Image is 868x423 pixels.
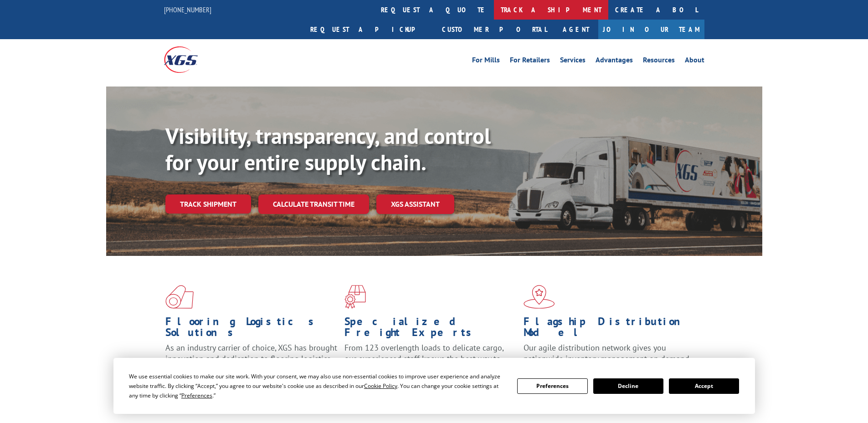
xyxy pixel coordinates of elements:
a: Agent [554,20,598,39]
span: As an industry carrier of choice, XGS has brought innovation and dedication to flooring logistics... [165,342,337,375]
a: XGS ASSISTANT [376,194,454,214]
p: From 123 overlength loads to delicate cargo, our experienced staff knows the best way to move you... [344,342,517,383]
a: Request a pickup [303,20,435,39]
a: Customer Portal [435,20,554,39]
img: xgs-icon-focused-on-flooring-red [344,285,366,309]
button: Decline [593,378,663,394]
a: For Retailers [510,56,550,66]
button: Preferences [517,378,587,394]
a: For Mills [472,56,500,66]
button: Accept [669,378,739,394]
span: Cookie Policy [364,382,397,390]
b: Visibility, transparency, and control for your entire supply chain. [165,122,491,176]
a: Advantages [596,56,633,66]
span: Our agile distribution network gives you nationwide inventory management on demand. [524,342,691,364]
a: Join Our Team [598,20,704,39]
a: Calculate transit time [258,194,369,214]
a: Resources [643,56,675,66]
div: We use essential cookies to make our site work. With your consent, we may also use non-essential ... [129,372,506,400]
a: Track shipment [165,194,251,214]
a: Services [560,56,586,66]
h1: Specialized Freight Experts [344,316,517,342]
img: xgs-icon-flagship-distribution-model-red [524,285,555,309]
span: Preferences [181,392,212,399]
h1: Flagship Distribution Model [524,316,696,342]
h1: Flooring Logistics Solutions [165,316,338,342]
a: [PHONE_NUMBER] [164,5,211,14]
a: About [685,56,704,66]
div: Cookie Consent Prompt [113,358,755,414]
img: xgs-icon-total-supply-chain-intelligence-red [165,285,194,309]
